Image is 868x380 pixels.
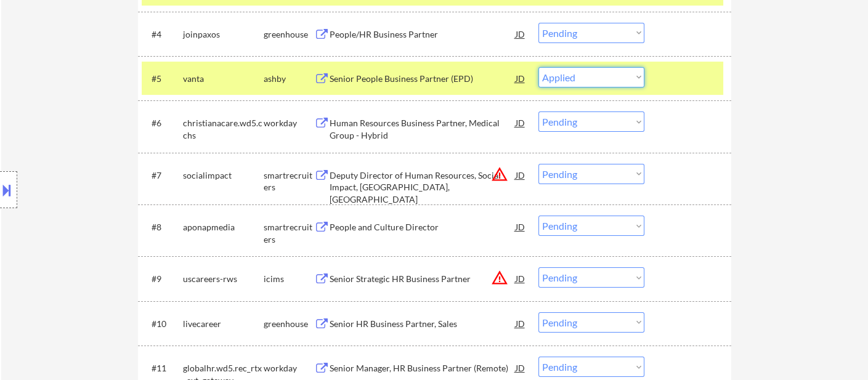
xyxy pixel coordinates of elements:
[264,318,314,330] div: greenhouse
[514,267,527,289] div: JD
[264,169,314,193] div: smartrecruiters
[152,28,173,41] div: #4
[514,67,527,89] div: JD
[183,273,264,285] div: uscareers-rws
[491,166,508,183] button: warning_amber
[264,221,314,245] div: smartrecruiters
[183,318,264,330] div: livecareer
[152,318,173,330] div: #10
[264,28,314,41] div: greenhouse
[491,269,508,286] button: warning_amber
[514,357,527,379] div: JD
[514,164,527,186] div: JD
[330,169,516,206] div: Deputy Director of Human Resources, Social Impact, [GEOGRAPHIC_DATA], [GEOGRAPHIC_DATA]
[330,362,516,374] div: Senior Manager, HR Business Partner (Remote)
[183,28,264,41] div: joinpaxos
[183,221,264,233] div: aponapmedia
[183,169,264,182] div: socialimpact
[330,273,516,285] div: Senior Strategic HR Business Partner
[330,28,516,41] div: People/HR Business Partner
[330,318,516,330] div: Senior HR Business Partner, Sales
[152,73,173,85] div: #5
[514,23,527,45] div: JD
[152,362,173,374] div: #11
[330,117,516,141] div: Human Resources Business Partner, Medical Group - Hybrid
[264,362,314,374] div: workday
[514,312,527,334] div: JD
[183,117,264,141] div: christianacare.wd5.cchs
[264,273,314,285] div: icims
[183,73,264,85] div: vanta
[330,221,516,233] div: People and Culture Director
[514,216,527,238] div: JD
[330,73,516,85] div: Senior People Business Partner (EPD)
[514,111,527,134] div: JD
[264,117,314,129] div: workday
[264,73,314,85] div: ashby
